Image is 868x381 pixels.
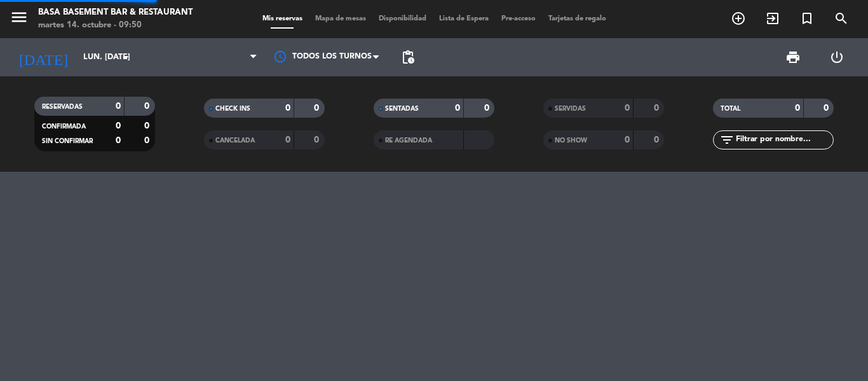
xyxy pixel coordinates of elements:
[625,104,630,113] strong: 0
[555,137,587,144] span: NO SHOW
[829,50,844,65] i: power_settings_new
[10,43,77,71] i: [DATE]
[309,15,372,22] span: Mapa de mesas
[555,106,586,112] span: SERVIDAS
[795,104,800,113] strong: 0
[285,135,290,144] strong: 0
[10,8,29,31] button: menu
[433,15,495,22] span: Lista de Espera
[314,104,322,113] strong: 0
[144,102,152,111] strong: 0
[719,132,735,148] i: filter_list
[314,135,322,144] strong: 0
[654,104,661,113] strong: 0
[721,106,740,112] span: TOTAL
[542,15,613,22] span: Tarjetas de regalo
[815,38,858,76] div: LOG OUT
[144,136,152,145] strong: 0
[42,104,83,110] span: RESERVADAS
[385,137,432,144] span: RE AGENDADA
[116,121,121,130] strong: 0
[735,133,833,147] input: Filtrar por nombre...
[38,6,193,19] div: Basa Basement Bar & Restaurant
[10,8,29,27] i: menu
[116,102,121,111] strong: 0
[785,50,801,65] span: print
[654,135,661,144] strong: 0
[799,11,815,26] i: turned_in_not
[400,50,416,65] span: pending_actions
[42,138,93,144] span: SIN CONFIRMAR
[385,106,419,112] span: SENTADAS
[144,121,152,130] strong: 0
[118,50,133,65] i: arrow_drop_down
[215,106,250,112] span: CHECK INS
[256,15,309,22] span: Mis reservas
[495,15,542,22] span: Pre-acceso
[625,135,630,144] strong: 0
[38,19,193,32] div: martes 14. octubre - 09:50
[42,123,86,130] span: CONFIRMADA
[731,11,746,26] i: add_circle_outline
[455,104,460,113] strong: 0
[824,104,831,113] strong: 0
[834,11,849,26] i: search
[484,104,492,113] strong: 0
[372,15,433,22] span: Disponibilidad
[285,104,290,113] strong: 0
[215,137,255,144] span: CANCELADA
[765,11,780,26] i: exit_to_app
[116,136,121,145] strong: 0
